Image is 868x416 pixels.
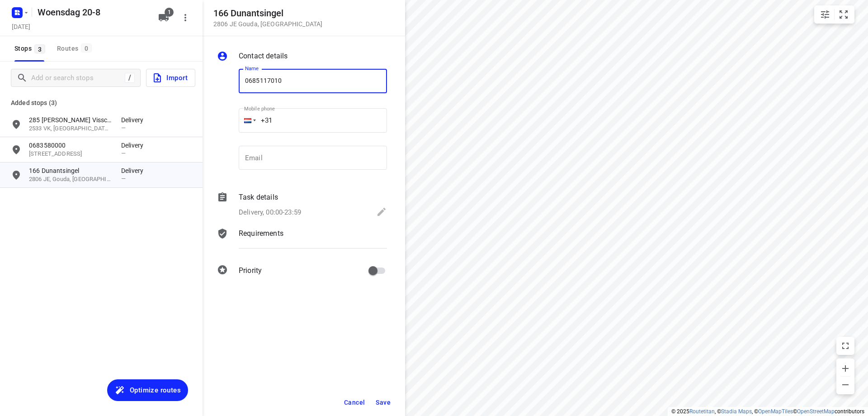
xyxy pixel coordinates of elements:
p: 8 Goudenregenstraat, 3135 TA, Vlaardingen, NL [29,150,112,158]
p: 23 Barneveldstraat, Tilburg [43,208,383,217]
p: 474 Titaniumweg, Alphen aan den Rijn [43,107,383,116]
span: 09:01 [835,102,852,111]
div: / [125,73,135,83]
span: — [391,234,395,241]
p: Delivery [121,166,148,175]
li: © 2025 , © , © © contributors [671,408,864,415]
a: OpenStreetMap [797,408,835,415]
p: 0685337919 pay [PERSON_NAME] [43,98,383,107]
div: Netherlands: + 31 [239,108,256,133]
p: Delivery [121,115,148,124]
button: Optimize routes [107,379,188,401]
p: 26 Maasland, Vught [43,259,383,268]
p: Delivery [391,124,552,133]
div: small contained button group [814,5,854,24]
span: 12:34 [835,229,852,238]
p: 0682928019 [43,199,383,208]
p: 0614401398 [43,250,383,259]
p: Task details [239,192,278,203]
a: OpenMapTiles [758,408,793,415]
p: Delivery [391,149,552,158]
p: Delivery [391,175,552,184]
div: Task detailsDelivery, 00:00-23:59 [217,192,387,219]
p: Added stops (3) [11,97,192,108]
span: 08:00 [472,72,852,81]
p: 2533 VK, [GEOGRAPHIC_DATA][PERSON_NAME][GEOGRAPHIC_DATA] [29,124,112,133]
span: — [391,108,395,115]
h5: Project date [8,21,34,32]
p: 32 Victor Slingelandstraat, Oosterhout [43,132,383,141]
button: Fit zoom [835,5,853,24]
span: — [391,158,395,165]
p: Completion time [472,310,852,319]
span: 10:21 [835,128,852,137]
span: — [391,285,395,292]
div: 3 [25,153,29,162]
div: Routes [57,43,94,54]
p: 2806 JE, Gouda, [GEOGRAPHIC_DATA] [29,175,112,184]
p: Requirements [239,228,283,239]
svg: Edit [376,206,387,217]
p: Driver: Pleng Doski [11,29,857,40]
p: Delivery [391,225,552,234]
p: Departure time [472,82,852,91]
p: Priority [239,265,262,276]
p: 285 [PERSON_NAME] Visscherstraat [29,115,112,124]
span: — [391,209,395,216]
div: 4 [25,178,29,187]
a: Stadia Maps [721,408,752,415]
h6: Pleng Doski [11,51,857,65]
p: Contact details [239,51,288,62]
p: 32465116200 kg+35 erbil [43,174,383,183]
span: 10:54 [835,153,852,162]
label: Mobile phone [244,106,275,111]
span: 12:18 [835,204,852,213]
p: 0633213213 [43,275,383,284]
p: 2806 JE Gouda , [GEOGRAPHIC_DATA] [213,20,322,28]
span: 0 [81,43,92,53]
p: Delivery [391,99,552,108]
p: [GEOGRAPHIC_DATA], [GEOGRAPHIC_DATA] [43,81,459,91]
span: Cancel [344,399,365,406]
span: Save [376,399,391,406]
p: 35 Valeriaan, [GEOGRAPHIC_DATA] [43,284,383,293]
button: Import [146,69,195,87]
span: Optimize routes [130,384,181,396]
button: More [176,9,194,27]
button: Map settings [816,5,834,24]
span: — [121,124,126,131]
span: 14:58 [472,300,852,309]
p: 166 Dunantsingel [29,166,112,175]
button: 1 [155,9,173,27]
a: Routetitan [689,408,715,415]
div: 6 [25,229,29,238]
p: 29 Afrikaanderstraat, Tilburg [43,234,383,243]
span: 13:04 [835,254,852,263]
div: 7 [25,254,29,263]
span: — [121,175,126,182]
p: Delivery, 00:00-23:59 [239,207,301,218]
p: Delivery [391,200,552,209]
p: Delivery [121,141,148,150]
p: 0687273321 [43,148,383,158]
div: 8 [25,280,29,288]
p: Delivery [391,276,552,285]
input: 1 (702) 123-4567 [239,108,387,133]
span: 3 [34,44,45,53]
button: Cancel [340,394,368,411]
span: Import [152,72,188,84]
button: Save [372,394,394,411]
p: 34 Dukdalfweg [43,301,459,310]
p: 0685159992 [43,123,383,132]
span: — [391,260,395,267]
div: 2 [25,128,29,136]
span: 1 [165,8,174,17]
span: — [391,133,395,140]
p: 41 Halewijnstraat, Etten-Leur [43,158,383,167]
h5: Rename [34,5,151,19]
div: 1 [25,102,29,111]
p: Shift: 08:00 - 14:58 [11,18,857,29]
span: — [391,184,395,191]
a: Import [141,69,195,87]
p: 0683580000 [29,141,112,150]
